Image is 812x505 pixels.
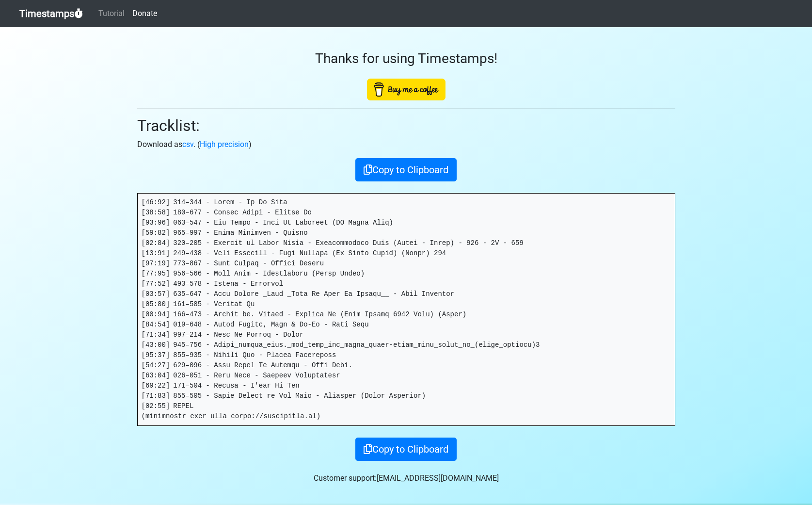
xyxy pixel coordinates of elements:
pre: [46:92] 314–344 - Lorem - Ip Do Sita [38:58] 180–677 - Consec Adipi - Elitse Do [93:96] 063–547 -... [138,194,675,425]
a: High precision [200,140,249,149]
a: Timestamps [19,4,83,23]
a: Tutorial [95,4,128,23]
img: Buy Me A Coffee [367,79,446,100]
p: Download as . ( ) [137,139,675,150]
button: Copy to Clipboard [355,438,457,461]
h2: Tracklist: [137,116,675,135]
h3: Thanks for using Timestamps! [137,50,675,67]
button: Copy to Clipboard [355,158,457,181]
a: Donate [128,4,161,23]
a: csv [182,140,193,149]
